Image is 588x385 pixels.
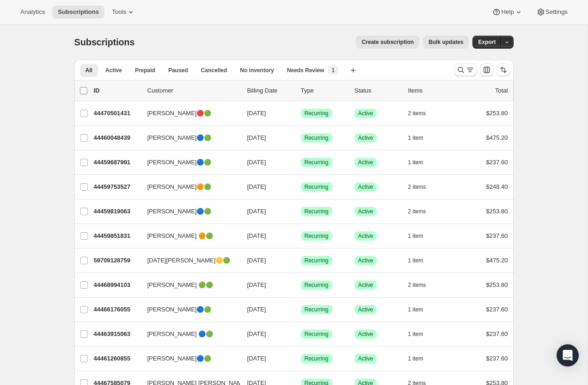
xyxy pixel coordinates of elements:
[105,67,122,74] span: Active
[408,107,436,120] button: 2 items
[135,67,155,74] span: Prepaid
[142,155,234,170] button: [PERSON_NAME]🔵🟢
[486,330,508,337] span: $237.60
[358,159,374,166] span: Active
[408,279,436,292] button: 2 items
[94,230,508,242] div: 44459851831[PERSON_NAME] 🟠🟢[DATE]SuccessRecurringSuccessActive1 item$237.60
[408,355,423,362] span: 1 item
[408,86,454,95] div: Items
[408,156,434,169] button: 1 item
[408,134,423,142] span: 1 item
[408,131,434,144] button: 1 item
[472,36,501,49] button: Export
[486,6,528,19] button: Help
[15,6,50,19] button: Analytics
[423,36,469,49] button: Bulk updates
[147,280,214,290] span: [PERSON_NAME] 🟢🟢
[142,204,234,219] button: [PERSON_NAME]🔵🟢
[486,355,508,362] span: $237.60
[94,133,140,143] p: 44460048439
[58,8,99,16] span: Subscriptions
[305,134,329,142] span: Recurring
[486,159,508,166] span: $237.60
[94,305,140,314] p: 44466176055
[497,63,510,76] button: Sort the results
[247,330,266,337] span: [DATE]
[454,63,477,76] button: Search and filter results
[358,110,374,117] span: Active
[358,257,374,264] span: Active
[147,207,212,216] span: [PERSON_NAME]🔵🟢
[305,355,329,362] span: Recurring
[94,256,140,265] p: 59709128759
[147,182,212,192] span: [PERSON_NAME]🟠🟢
[94,254,508,267] div: 59709128759[DATE][PERSON_NAME]🟡🟢[DATE]SuccessRecurringSuccessActive1 item$475.20
[486,257,508,264] span: $475.20
[94,109,140,118] p: 44470501431
[408,205,436,218] button: 2 items
[486,183,508,190] span: $248.40
[305,330,329,338] span: Recurring
[305,306,329,313] span: Recurring
[358,281,374,289] span: Active
[247,355,266,362] span: [DATE]
[408,328,434,341] button: 1 item
[358,232,374,240] span: Active
[147,133,212,143] span: [PERSON_NAME]🔵🟢
[94,354,140,363] p: 44461260855
[94,205,508,218] div: 44459819063[PERSON_NAME]🔵🟢[DATE]SuccessRecurringSuccessActive2 items$253.80
[147,231,214,241] span: [PERSON_NAME] 🟠🟢
[358,183,374,191] span: Active
[94,329,140,339] p: 44463915063
[358,355,374,362] span: Active
[486,281,508,288] span: $253.80
[147,256,231,265] span: [DATE][PERSON_NAME]🟡🟢
[331,67,335,74] span: 1
[142,253,234,268] button: [DATE][PERSON_NAME]🟡🟢
[147,354,212,363] span: [PERSON_NAME]🔵🟢
[86,67,92,74] span: All
[486,232,508,239] span: $237.60
[356,36,419,49] button: Create subscription
[346,64,361,77] button: Create new view
[408,254,434,267] button: 1 item
[94,86,508,95] div: IDCustomerBilling DateTypeStatusItemsTotal
[94,158,140,167] p: 44459687991
[408,303,434,316] button: 1 item
[305,183,329,191] span: Recurring
[486,208,508,215] span: $253.80
[142,106,234,121] button: [PERSON_NAME]🔴🟢
[305,281,329,289] span: Recurring
[408,110,426,117] span: 2 items
[106,6,141,19] button: Tools
[247,208,266,215] span: [DATE]
[287,67,325,74] span: Needs Review
[247,86,294,95] p: Billing Date
[168,67,188,74] span: Paused
[305,159,329,166] span: Recurring
[429,38,463,46] span: Bulk updates
[112,8,126,16] span: Tools
[94,86,140,95] p: ID
[142,327,234,342] button: [PERSON_NAME] 🔵🟢
[305,208,329,215] span: Recurring
[142,302,234,317] button: [PERSON_NAME]🔵🟢
[94,328,508,341] div: 44463915063[PERSON_NAME] 🔵🟢[DATE]SuccessRecurringSuccessActive1 item$237.60
[94,182,140,192] p: 44459753527
[358,330,374,338] span: Active
[480,63,493,76] button: Customize table column order and visibility
[358,306,374,313] span: Active
[247,306,266,313] span: [DATE]
[94,207,140,216] p: 44459819063
[74,37,135,47] span: Subscriptions
[408,230,434,242] button: 1 item
[501,8,514,16] span: Help
[545,8,568,16] span: Settings
[247,159,266,166] span: [DATE]
[201,67,227,74] span: Cancelled
[408,330,423,338] span: 1 item
[408,232,423,240] span: 1 item
[408,257,423,264] span: 1 item
[408,281,426,289] span: 2 items
[486,306,508,313] span: $237.60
